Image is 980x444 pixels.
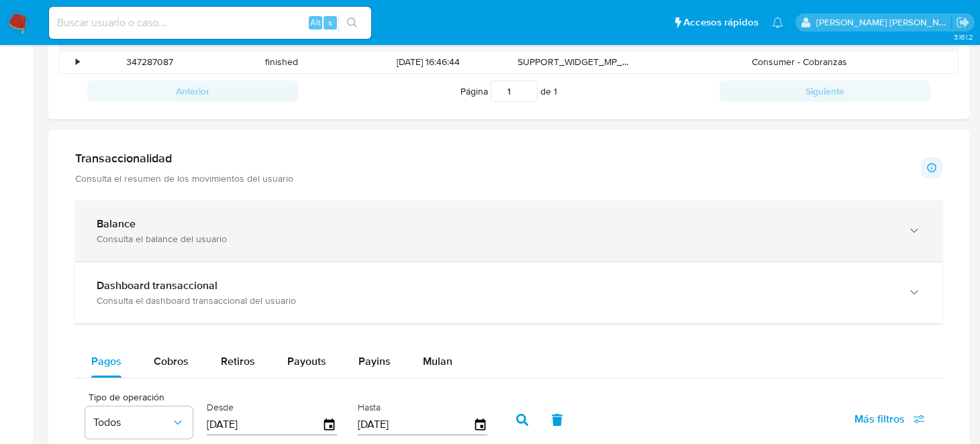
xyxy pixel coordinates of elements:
[348,51,508,73] div: [DATE] 16:46:44
[554,85,557,98] span: 1
[215,51,348,73] div: finished
[816,16,952,29] p: brenda.morenoreyes@mercadolibre.com.mx
[338,13,366,32] button: search-icon
[76,56,79,68] div: •
[460,80,557,102] span: Página de
[87,80,298,102] button: Anterior
[772,17,783,28] a: Notificaciones
[640,51,958,73] div: Consumer - Cobranzas
[956,15,970,30] a: Salir
[683,15,758,30] span: Accesos rápidos
[508,51,640,73] div: SUPPORT_WIDGET_MP_MOBILE
[310,16,321,29] span: Alt
[720,80,930,102] button: Siguiente
[83,51,215,73] div: 347287087
[954,32,973,42] span: 3.161.2
[49,14,371,32] input: Buscar usuario o caso...
[328,16,332,29] span: s
[76,33,79,46] div: •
